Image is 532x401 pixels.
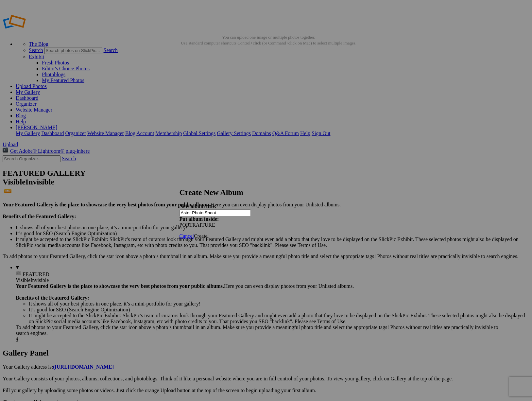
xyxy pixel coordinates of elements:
span: PORTRAITURE [180,222,215,228]
strong: Put album inside: [180,216,219,222]
h2: Create New Album [180,188,353,197]
span: Create [194,233,208,239]
strong: New album title: [180,203,217,209]
a: Cancel [180,233,194,239]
